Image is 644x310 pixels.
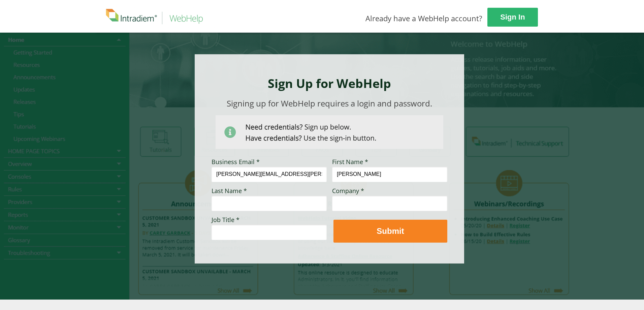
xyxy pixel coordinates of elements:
span: Signing up for WebHelp requires a login and password. [227,98,432,109]
span: First Name * [332,158,368,166]
strong: Submit [377,226,404,236]
span: Already have a WebHelp account? [365,13,482,23]
img: Need Credentials? Sign up below. Have Credentials? Use the sign-in button. [216,115,443,149]
strong: Sign In [500,13,525,21]
span: Job Title * [212,216,239,224]
span: Company * [332,187,364,195]
span: Business Email * [212,158,260,166]
a: Sign In [487,8,538,27]
span: Last Name * [212,187,247,195]
strong: Sign Up for WebHelp [268,75,391,92]
button: Submit [333,220,447,243]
